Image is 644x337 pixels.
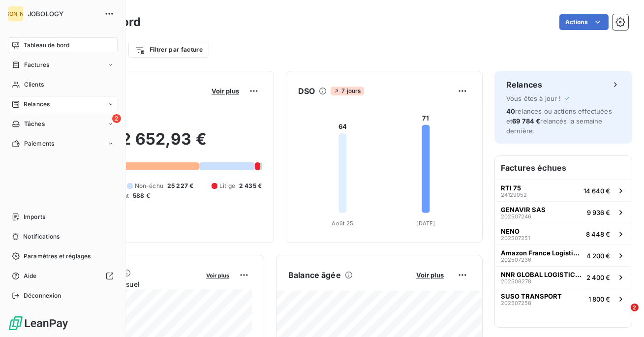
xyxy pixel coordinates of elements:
span: relances ou actions effectuées et relancés la semaine dernière. [506,107,612,135]
span: Non-échu [135,182,163,190]
span: Clients [24,80,44,89]
span: 2 [112,114,121,123]
span: Tâches [24,120,45,128]
span: Paramètres et réglages [24,252,91,261]
span: Factures [24,61,49,69]
span: 202507251 [501,235,530,241]
h6: Balance âgée [288,269,341,281]
button: Voir plus [413,271,447,279]
span: Paiements [24,139,54,148]
h6: DSO [298,85,315,97]
button: NENO2025072518 448 € [495,223,632,245]
tspan: Août 25 [332,220,353,227]
h6: Factures échues [495,156,632,180]
span: 14 640 € [583,187,610,195]
span: 40 [506,107,515,115]
span: Chiffre d'affaires mensuel [56,279,199,289]
span: 4 200 € [586,252,610,260]
h6: Relances [506,79,542,91]
span: 202507258 [501,300,531,306]
span: 25 227 € [167,182,193,190]
span: GENAVIR SAS [501,206,546,214]
span: Vous êtes à jour ! [506,94,561,102]
span: 202507236 [501,257,531,263]
span: NENO [501,227,520,235]
button: Voir plus [209,87,242,95]
button: GENAVIR SAS2025072469 936 € [495,201,632,223]
span: 1 800 € [588,295,610,303]
span: Voir plus [416,271,444,279]
span: Aide [24,272,37,280]
button: SUSO TRANSPORT2025072581 800 € [495,288,632,309]
img: Logo LeanPay [8,315,69,331]
span: 202507246 [501,214,531,219]
span: Voir plus [206,272,229,279]
span: JOBOLOGY [28,10,98,18]
button: Voir plus [203,271,232,279]
span: Déconnexion [24,291,61,300]
span: SUSO TRANSPORT [501,292,562,300]
span: 202508278 [501,278,531,284]
a: Aide [8,268,118,284]
span: RTI 75 [501,184,521,192]
span: 9 936 € [587,209,610,216]
span: Notifications [23,232,60,241]
span: Litige [219,182,235,190]
span: 2 [631,304,639,311]
span: NNR GLOBAL LOGISTICS [GEOGRAPHIC_DATA] [501,271,583,278]
span: 7 jours [331,87,364,95]
span: 2 400 € [586,274,610,281]
button: RTI 752412905214 640 € [495,180,632,201]
h2: 92 652,93 € [56,129,262,159]
iframe: Intercom live chat [611,304,634,327]
span: 24129052 [501,192,527,198]
span: 588 € [133,191,150,200]
button: Amazon France Logistique SAS2025072364 200 € [495,245,632,266]
span: Relances [24,100,50,109]
span: Imports [24,213,45,221]
span: 8 448 € [586,230,610,238]
span: Amazon France Logistique SAS [501,249,583,257]
button: NNR GLOBAL LOGISTICS [GEOGRAPHIC_DATA]2025082782 400 € [495,266,632,288]
div: [PERSON_NAME] [8,6,24,22]
button: Filtrer par facture [128,42,209,58]
span: Voir plus [212,87,239,95]
span: Tableau de bord [24,41,69,50]
tspan: [DATE] [417,220,435,227]
span: 2 435 € [239,182,262,190]
button: Actions [559,14,609,30]
span: 69 784 € [512,117,540,125]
